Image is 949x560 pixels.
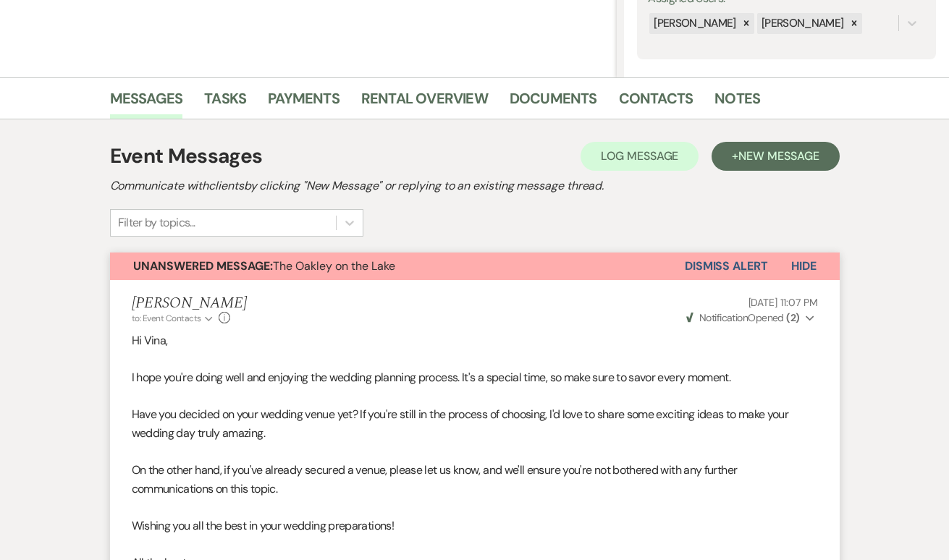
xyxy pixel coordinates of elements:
a: Messages [110,87,183,119]
button: Dismiss Alert [685,253,768,280]
span: The Oakley on the Lake [133,258,395,273]
span: Notification [699,311,748,324]
span: [DATE] 11:07 PM [748,296,818,309]
button: NotificationOpened (2) [684,310,818,326]
button: to: Event Contacts [132,312,215,325]
span: to: Event Contacts [132,313,201,324]
span: I hope you're doing well and enjoying the wedding planning process. It's a special time, so make ... [132,370,731,385]
div: Filter by topics... [118,214,195,232]
a: Documents [510,87,597,119]
span: Log Message [601,148,678,164]
p: Hi Vina, [132,331,818,350]
span: New Message [738,148,819,164]
strong: Unanswered Message: [133,258,273,273]
a: Payments [268,87,339,119]
a: Notes [714,87,760,119]
button: Log Message [581,142,699,171]
strong: ( 2 ) [786,311,799,324]
button: Hide [768,253,840,280]
button: Unanswered Message:The Oakley on the Lake [110,253,685,280]
span: Have you decided on your wedding venue yet? If you're still in the process of choosing, I'd love ... [132,407,789,441]
span: On the other hand, if you've already secured a venue, please let us know, and we'll ensure you're... [132,462,738,496]
h2: Communicate with clients by clicking "New Message" or replying to an existing message thread. [110,177,840,195]
h1: Event Messages [110,141,263,171]
a: Contacts [619,87,693,119]
span: Wishing you all the best in your wedding preparations! [132,518,394,533]
div: [PERSON_NAME] [649,13,738,34]
button: +New Message [712,142,839,171]
a: Tasks [204,87,246,119]
div: [PERSON_NAME] [757,13,846,34]
h5: [PERSON_NAME] [132,294,247,313]
span: Opened [686,311,800,324]
span: Hide [791,258,817,273]
a: Rental Overview [361,87,488,119]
